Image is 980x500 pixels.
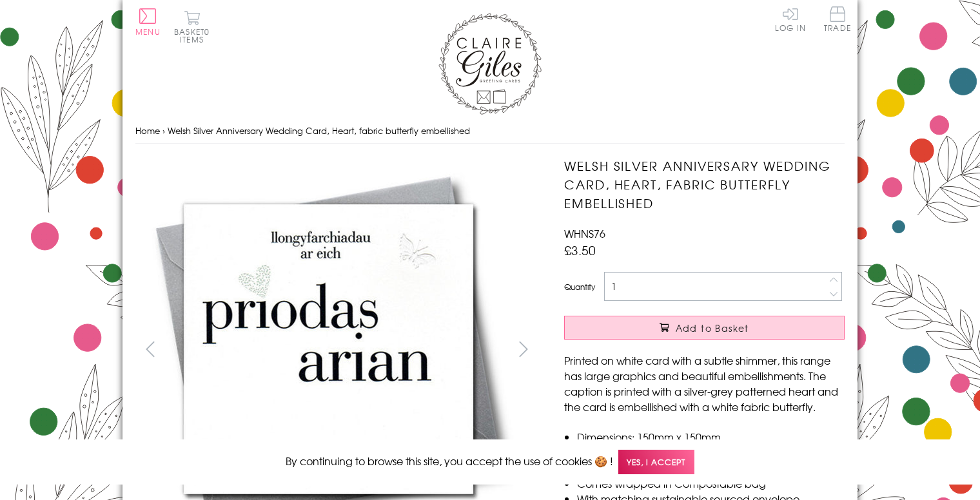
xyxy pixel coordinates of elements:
button: Menu [135,8,161,35]
span: Trade [824,6,851,32]
button: prev [135,334,164,363]
h1: Welsh Silver Anniversary Wedding Card, Heart, fabric butterfly embellished [564,157,845,212]
label: Quantity [564,281,595,293]
button: next [509,334,538,363]
span: Welsh Silver Anniversary Wedding Card, Heart, fabric butterfly embellished [168,124,470,137]
button: Add to Basket [564,316,845,340]
img: Claire Giles Greetings Cards [438,13,542,115]
span: WHNS76 [564,226,605,241]
span: Menu [135,26,161,37]
span: Yes, I accept [618,450,694,475]
li: Dimensions: 150mm x 150mm [577,429,845,445]
a: Trade [824,6,851,34]
p: Printed on white card with a subtle shimmer, this range has large graphics and beautiful embellis... [564,352,845,414]
span: › [162,124,165,137]
a: Home [135,124,160,137]
button: Basket0 items [174,10,210,43]
span: 0 items [180,26,210,45]
span: Add to Basket [676,322,749,334]
nav: breadcrumbs [135,118,845,144]
span: £3.50 [564,241,596,259]
a: Log In [775,6,806,32]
